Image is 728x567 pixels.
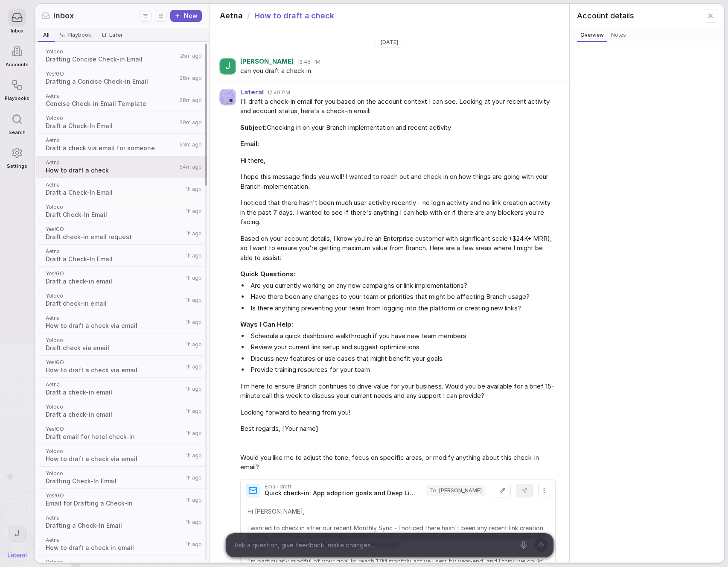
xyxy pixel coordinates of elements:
span: Yes!GO [46,270,183,277]
span: Checking in on your Branch implementation and recent activity [240,123,556,133]
span: Yoloco [46,204,183,210]
a: AetnaDraft a check via email for someone53m ago [36,134,207,156]
a: Yes!GOHow to draft a check via email1h ago [36,356,207,378]
span: I'm here to ensure Branch continues to drive value for your business. Would you be available for ... [240,382,556,401]
span: Draft a Check-In Email [46,188,183,197]
span: can you draft a check in [240,66,556,76]
span: Aetna [46,137,177,144]
span: Email for Drafting a Check-In [46,499,183,508]
span: [PERSON_NAME] [439,487,482,494]
span: Email draft [265,484,417,490]
span: Yoloco [46,470,183,477]
strong: Subject: [240,123,267,132]
span: Yes!GO [46,70,177,77]
span: 1h ago [186,408,202,415]
span: Aetna [46,248,183,255]
li: Are you currently working on any new campaigns or link implementations? [249,281,556,291]
span: 1h ago [186,363,202,370]
span: 1h ago [186,341,202,348]
li: Review your current link setup and suggest optimizations [249,342,556,352]
span: Aetna [46,159,177,166]
span: Draft check-in email request [46,233,183,241]
span: 1h ago [186,208,202,215]
img: Lateral [8,552,26,558]
a: YolocoDrafting Check-In Email1h ago [36,467,207,489]
span: Yoloco [46,48,178,55]
span: Aetna [46,93,177,99]
span: 1h ago [186,297,202,304]
span: Yes!GO [46,359,183,366]
span: Later [109,32,123,38]
span: Concise Check-in Email Template [46,99,177,108]
a: AetnaDraft a check-in email1h ago [36,378,207,400]
span: All [43,32,50,38]
span: Looking forward to hearing from you! [240,408,556,418]
span: Notes [609,31,628,39]
span: Aetna [46,181,183,188]
span: Drafting Concise Check-in Email [46,55,178,64]
a: YolocoDraft check via email1h ago [36,333,207,356]
span: Yes!GO [46,426,183,433]
a: Inbox [5,4,29,38]
a: Settings [5,140,29,173]
span: Draft a Check-In Email [46,255,183,263]
a: AetnaDrafting a Check-In Email1h ago [36,511,207,533]
span: Yoloco [46,115,177,122]
span: Account details [577,10,634,21]
a: Yes!GOEmail for Drafting a Check-In1h ago [36,489,207,511]
span: 25m ago [180,53,202,59]
span: [DATE] [381,39,398,46]
span: Draft check-in email [46,299,183,308]
span: 53m ago [180,141,202,148]
span: Inbox [53,10,74,21]
span: Best regards, [Your name] [240,424,556,434]
span: J [225,61,230,72]
span: Aetna [46,514,183,521]
span: Aetna [46,537,183,544]
strong: Ways I Can Help: [240,320,293,328]
span: 1h ago [186,252,202,259]
span: Draft a check-in email [46,410,183,419]
span: I'll draft a check-in email for you based on the account context I can see. Looking at your recen... [240,97,556,116]
span: Yoloco [46,403,183,410]
span: / [247,10,250,21]
span: Draft a check-in email [46,277,183,286]
span: Yoloco [46,448,183,455]
a: AetnaHow to draft a check in email1h ago [36,533,207,555]
a: Yes!GODraft a check-in email1h ago [36,267,207,289]
span: Drafting Check-In Email [46,477,183,485]
span: Aetna [46,381,183,388]
span: Yoloco [46,559,183,566]
a: YolocoDraft check-in email1h ago [36,289,207,311]
span: Playbook [67,32,91,38]
img: Agent avatar [220,89,236,105]
span: 12:49 PM [267,89,290,96]
span: 1h ago [186,230,202,237]
span: Accounts [6,62,29,67]
span: Yes!GO [46,492,183,499]
span: 12:48 PM [297,58,320,65]
button: Display settings [155,10,167,22]
span: Aetna [220,10,243,21]
a: AetnaDraft a Check-In Email1h ago [36,178,207,200]
li: Have there been any changes to your team or priorities that might be affecting Branch usage? [249,292,556,302]
span: Draft a check-in email [46,388,183,397]
span: I hope this message finds you well! I wanted to reach out and check in on how things are going wi... [240,172,556,191]
span: Based on your account details, I know you're an Enterprise customer with significant scale ($24K+... [240,234,556,263]
span: 1h ago [186,430,202,437]
li: Is there anything preventing your team from logging into the platform or creating new links? [249,304,556,313]
span: 1h ago [186,186,202,193]
span: Lateral [240,89,264,96]
span: Settings [7,164,27,169]
span: Drafting a Check-In Email [46,521,183,530]
a: Yes!GODraft email for hotel check-in1h ago [36,422,207,444]
span: 1h ago [186,452,202,459]
a: YolocoDraft Check-In Email1h ago [36,200,207,222]
span: 29m ago [180,119,202,126]
a: YolocoDraft a Check-In Email29m ago [36,111,207,134]
a: YolocoHow to draft a check via email1h ago [36,444,207,467]
span: 1h ago [186,519,202,526]
span: Would you like me to adjust the tone, focus on specific areas, or modify anything about this chec... [240,453,556,472]
span: How to draft a check via email [46,366,183,374]
span: Draft a check via email for someone [46,144,177,152]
